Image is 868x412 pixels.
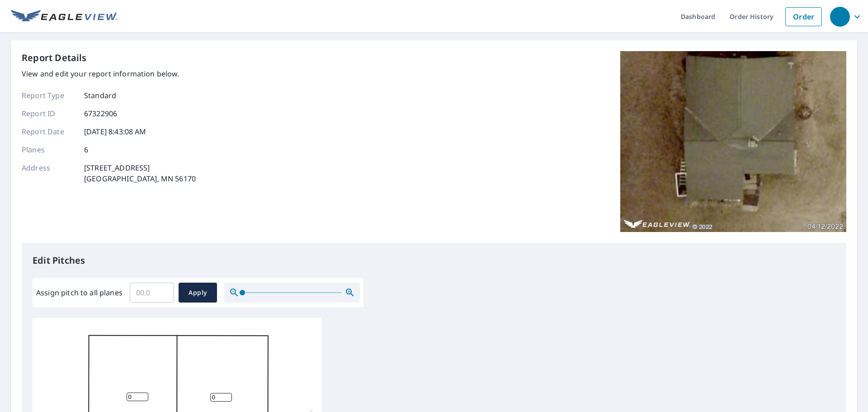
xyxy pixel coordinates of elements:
p: Planes [22,144,76,155]
input: 00.0 [130,280,174,305]
p: Report Date [22,126,76,137]
button: Apply [179,283,217,303]
span: Apply [186,287,210,298]
p: Edit Pitches [33,254,835,267]
p: Report Type [22,90,76,101]
p: Address [22,162,76,184]
p: Report ID [22,108,76,119]
p: [DATE] 8:43:08 AM [84,126,146,137]
a: Order [785,7,822,26]
p: 67322906 [84,108,117,119]
img: EV Logo [11,10,118,24]
p: Report Details [22,51,87,65]
label: Assign pitch to all planes [36,287,123,298]
p: 6 [84,144,88,155]
p: [STREET_ADDRESS] [GEOGRAPHIC_DATA], MN 56170 [84,162,196,184]
p: Standard [84,90,116,101]
img: Top image [620,51,846,232]
p: View and edit your report information below. [22,68,196,79]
